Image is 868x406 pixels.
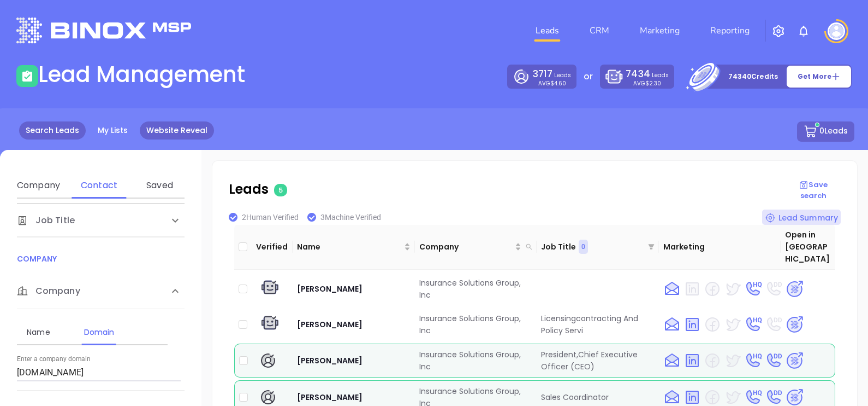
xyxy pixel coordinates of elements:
img: twitter yes [724,316,741,333]
a: Website Reveal [140,121,214,140]
img: twitter yes [724,388,741,406]
th: Name [293,224,415,270]
img: phone HQ yes [744,352,762,369]
p: AVG [633,81,661,86]
img: logo [16,18,191,43]
img: linkedin yes [683,352,701,369]
img: psa [785,351,804,370]
button: 0Leads [797,121,854,142]
p: Save search [786,179,841,201]
a: Leads [531,20,563,42]
span: $2.30 [645,79,661,88]
span: filter [648,243,655,250]
img: phone HQ yes [744,316,762,333]
div: Name [17,326,60,339]
img: phone DD yes [765,352,782,369]
span: 3 Machine Verified [320,213,381,222]
img: machine verify [259,279,281,299]
img: twitter yes [724,280,741,298]
p: AVG [538,81,566,86]
a: Reporting [706,20,754,42]
p: Leads [533,67,571,81]
img: linkedin no [683,280,701,298]
img: facebook no [704,352,721,369]
img: psa [785,280,804,299]
p: Job Title [541,241,576,253]
span: [PERSON_NAME] [297,355,362,366]
span: 7434 [626,67,650,80]
span: 3717 [533,67,552,80]
p: Leads [229,179,786,199]
span: Name [297,241,402,253]
div: Saved [138,179,181,192]
th: Open in [GEOGRAPHIC_DATA] [781,224,835,270]
img: phone DD yes [765,388,782,406]
td: President,Chief Executive Officer (CEO) [537,344,659,378]
span: search [524,239,534,255]
div: Lead Summary [762,210,841,225]
div: Company [17,179,60,192]
span: Company [17,285,80,298]
span: [PERSON_NAME] [297,392,362,403]
p: Leads [626,67,668,81]
a: Search Leads [19,121,86,140]
a: Marketing [635,20,684,42]
img: human verify [259,388,277,406]
span: 2 Human Verified [242,213,299,222]
img: email yes [663,388,681,406]
button: Get More [786,65,852,88]
h1: Lead Management [38,61,245,88]
div: Job Title [17,204,185,237]
img: user [828,22,845,40]
span: [PERSON_NAME] [297,319,362,330]
img: machine verify [259,314,281,335]
img: phone DD no [765,280,782,298]
div: Contact [78,179,121,192]
span: [PERSON_NAME] [297,283,362,294]
span: search [526,243,532,250]
p: COMPANY [17,253,185,265]
td: Insurance Solutions Group, Inc [415,308,537,341]
span: $4.60 [550,79,566,88]
span: 5 [274,184,287,196]
img: facebook no [704,316,721,333]
img: twitter yes [724,352,741,369]
img: psa [785,315,804,334]
div: Domain [78,326,121,339]
td: Licensingcontracting And Policy Servi [537,308,659,341]
span: Job Title [17,214,75,227]
label: Enter a company domain [17,356,91,363]
p: or [584,70,593,83]
th: Company [415,224,537,270]
img: facebook no [704,280,721,298]
img: email yes [663,352,681,369]
p: 74340 Credits [728,71,778,82]
span: filter [646,237,657,256]
img: human verify [259,352,277,369]
img: email yes [663,316,681,333]
span: 0 [581,241,585,253]
div: Company [17,274,185,309]
td: Insurance Solutions Group, Inc [415,272,537,305]
img: iconNotification [797,25,810,38]
th: Marketing [659,224,781,270]
img: linkedin yes [683,388,701,406]
a: My Lists [91,121,134,140]
th: Verified [252,224,293,270]
img: iconSetting [772,25,785,38]
img: phone HQ yes [744,280,762,298]
span: Company [419,241,513,253]
img: phone DD no [765,316,782,333]
img: phone HQ yes [744,388,762,406]
td: Insurance Solutions Group, Inc [415,344,537,378]
img: linkedin yes [683,316,701,333]
img: email yes [663,280,681,298]
a: CRM [585,20,614,42]
img: facebook no [704,388,721,406]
